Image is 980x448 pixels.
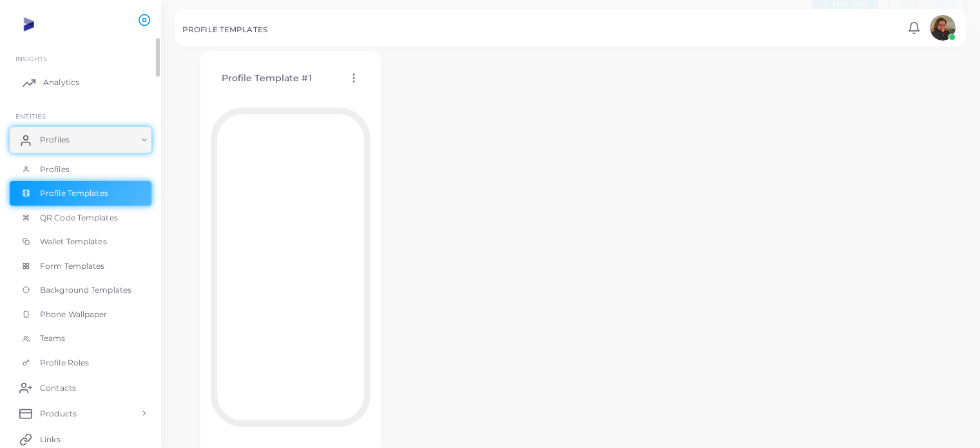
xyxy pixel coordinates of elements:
[15,112,46,120] span: ENTITIES
[182,25,267,34] h5: PROFILE TEMPLATES
[10,400,151,426] a: Products
[40,284,131,296] span: Background Templates
[15,55,47,63] span: INSIGHTS
[12,12,83,36] img: logo
[10,229,151,254] a: Wallet Templates
[40,309,108,320] span: Phone Wallpaper
[40,382,76,394] span: Contacts
[10,326,151,351] a: Teams
[40,408,77,420] span: Products
[40,260,105,272] span: Form Templates
[10,206,151,230] a: QR Code Templates
[10,181,151,206] a: Profile Templates
[40,333,66,344] span: Teams
[40,164,70,175] span: Profiles
[10,254,151,278] a: Form Templates
[10,375,151,400] a: Contacts
[40,434,61,445] span: Links
[10,70,151,95] a: Analytics
[926,15,959,41] a: avatar
[222,73,312,84] h4: Profile Template #1
[40,212,118,224] span: QR Code Templates
[10,351,151,375] a: Profile Roles
[40,236,107,248] span: Wallet Templates
[10,278,151,302] a: Background Templates
[40,134,70,146] span: Profiles
[930,15,956,41] img: avatar
[10,127,151,153] a: Profiles
[10,157,151,182] a: Profiles
[40,357,89,369] span: Profile Roles
[40,188,108,199] span: Profile Templates
[10,302,151,327] a: Phone Wallpaper
[43,77,79,88] span: Analytics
